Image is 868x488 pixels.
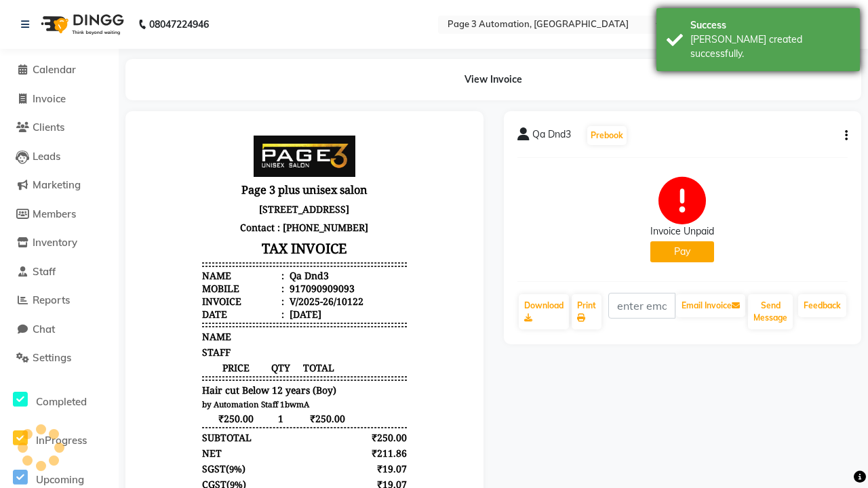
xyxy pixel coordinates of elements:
span: : [142,183,145,196]
span: PRICE [63,237,131,249]
div: ₹250.00 [215,306,269,319]
span: Completed [36,395,87,408]
div: ₹211.86 [215,322,269,335]
div: ₹250.00 [215,369,269,382]
div: ( ) [63,353,107,366]
div: Invoice [63,170,145,183]
div: Date [63,183,145,196]
div: NET [63,322,83,335]
span: ₹250.00 [63,287,131,300]
button: Email Invoice [676,294,745,317]
a: Settings [3,350,115,366]
span: : [142,157,145,170]
div: Success [690,18,850,33]
p: Contact : [PHONE_NUMBER] [63,94,268,112]
div: [DATE] [148,183,182,196]
div: Mobile [63,157,145,170]
span: Calendar [33,63,76,76]
a: Feedback [798,294,846,317]
a: Staff [3,264,115,280]
div: ₹0.00 [215,384,269,397]
a: Calendar [3,62,115,78]
div: Balance [63,400,98,413]
button: Send Message [748,294,793,329]
span: Hair cut Below 12 years (Boy) [63,259,197,272]
div: Qa Dnd3 [148,144,190,157]
span: STAFF [63,221,92,234]
div: 917090909093 [148,157,216,170]
span: Admin [161,437,192,450]
small: by Automation Staff 1bwmA [63,274,170,285]
input: enter email [608,293,676,319]
h3: Page 3 plus unisex salon [63,55,268,75]
a: Leads [3,149,115,165]
div: ₹19.07 [215,353,269,366]
span: 9% [91,354,104,366]
div: Generated By : at [DATE] [63,437,268,450]
img: logo [35,5,127,43]
b: 08047224946 [149,5,209,43]
div: SUBTOTAL [63,306,113,319]
a: Inventory [3,235,115,251]
div: Invoice Unpaid [650,224,714,239]
span: Clients [33,121,64,134]
button: Prebook [587,126,627,145]
div: Bill created successfully. [690,33,850,61]
span: QTY [131,237,153,249]
span: Qa Dnd3 [532,127,571,146]
span: InProgress [36,434,87,447]
a: Members [3,207,115,222]
span: CGST [63,353,87,366]
span: : [142,170,145,183]
a: Print [572,294,601,329]
div: ₹250.00 [215,400,269,413]
div: View Invoice [125,59,861,100]
span: SGST [63,338,87,350]
span: Members [33,207,76,220]
a: Invoice [3,91,115,107]
span: 9% [90,338,103,350]
a: Reports [3,293,115,308]
span: ₹250.00 [153,287,207,300]
span: TOTAL [153,237,207,249]
span: Inventory [33,236,77,249]
p: [STREET_ADDRESS] [63,75,268,94]
div: V/2025-26/10122 [148,170,224,183]
span: Chat [33,323,55,335]
a: Download [519,294,569,329]
button: Pay [650,241,714,262]
img: page3_logo.png [115,11,216,52]
span: Upcoming [36,473,84,486]
div: GRAND TOTAL [63,369,131,382]
div: ₹19.07 [215,338,269,350]
a: Clients [3,120,115,136]
span: : [142,144,145,157]
span: Marketing [33,178,81,191]
div: ( ) [63,338,106,350]
a: Chat [3,322,115,338]
span: Staff [33,265,56,278]
span: NAME [63,205,92,218]
span: Settings [33,351,71,364]
span: Invoice [33,92,66,105]
h3: TAX INVOICE [63,112,268,136]
span: 1 [131,287,153,300]
span: Reports [33,293,70,306]
span: Leads [33,150,60,163]
div: Paid [63,384,83,397]
div: Name [63,144,145,157]
a: Marketing [3,178,115,193]
p: Please visit again ! [63,424,268,437]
